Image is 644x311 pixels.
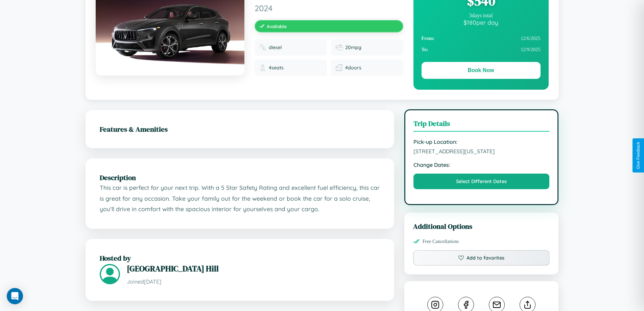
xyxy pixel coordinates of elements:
[100,182,380,215] p: This car is perfect for your next trip. With a 5 Star Safety Rating and excellent fuel efficiency...
[422,44,541,55] div: 12 / 9 / 2025
[422,62,541,79] button: Book Now
[100,124,380,134] h2: Features & Amenities
[413,138,550,145] strong: Pick-up Location:
[422,47,428,52] strong: To:
[422,36,435,41] strong: From:
[269,65,284,71] span: 4 seats
[423,239,459,244] span: Free Cancellations
[255,3,403,13] span: 2024
[100,173,380,182] h2: Description
[413,250,550,266] button: Add to favorites
[413,221,550,231] h3: Additional Options
[422,33,541,44] div: 12 / 6 / 2025
[7,288,23,304] div: Open Intercom Messenger
[422,13,541,19] div: 3 days total
[100,253,380,263] h2: Hosted by
[127,263,380,274] h3: [GEOGRAPHIC_DATA] Hill
[413,118,550,132] h3: Trip Details
[336,44,342,51] img: Fuel efficiency
[259,64,266,71] img: Seats
[336,64,342,71] img: Doors
[269,44,282,50] span: diesel
[413,161,550,168] strong: Change Dates:
[413,148,550,155] span: [STREET_ADDRESS][US_STATE]
[345,44,361,50] span: 20 mpg
[422,19,541,26] div: $ 180 per day
[267,23,287,29] span: Available
[127,277,380,287] p: Joined [DATE]
[345,65,361,71] span: 4 doors
[413,174,550,189] button: Select Different Dates
[636,142,641,169] div: Give Feedback
[259,44,266,51] img: Fuel type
